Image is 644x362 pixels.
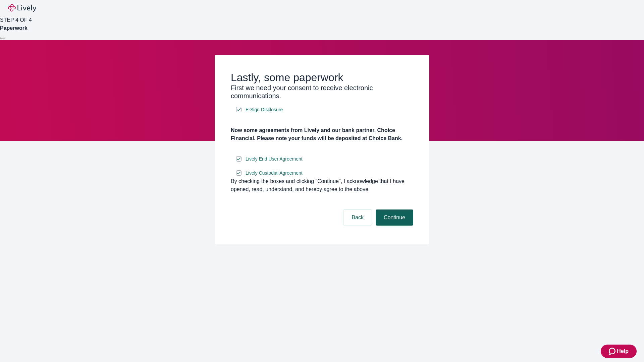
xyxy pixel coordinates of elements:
a: e-sign disclosure document [244,169,304,177]
span: Help [617,347,629,355]
svg: Zendesk support icon [609,347,617,355]
h4: Now some agreements from Lively and our bank partner, Choice Financial. Please note your funds wi... [231,126,413,142]
span: E-Sign Disclosure [246,106,283,113]
h2: Lastly, some paperwork [231,71,413,84]
h3: First we need your consent to receive electronic communications. [231,84,413,100]
img: Lively [8,4,36,12]
button: Zendesk support iconHelp [601,345,637,358]
a: e-sign disclosure document [244,155,304,163]
button: Back [343,209,372,226]
span: Lively Custodial Agreement [246,170,303,177]
a: e-sign disclosure document [244,106,284,114]
div: By checking the boxes and clicking “Continue", I acknowledge that I have opened, read, understand... [231,177,413,193]
button: Continue [376,209,413,226]
span: Lively End User Agreement [246,156,303,163]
